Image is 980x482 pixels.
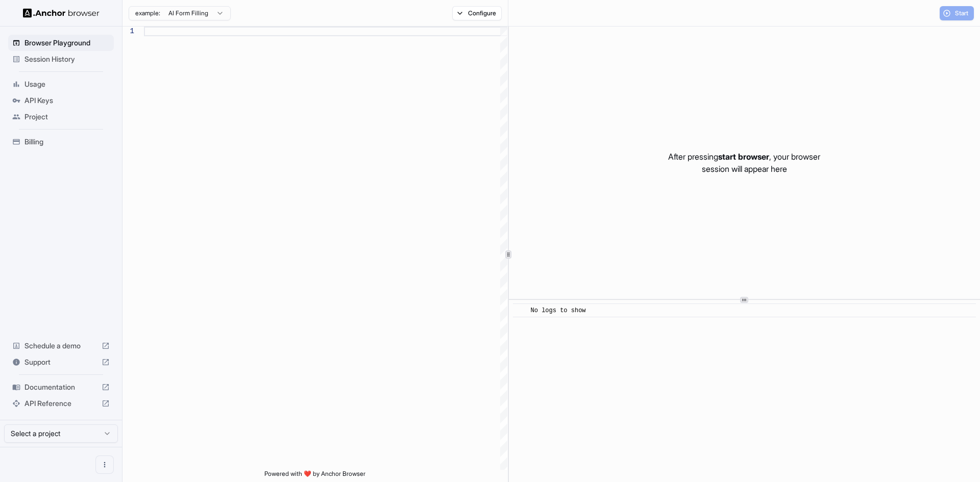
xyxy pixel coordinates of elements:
div: API Keys [8,92,114,109]
div: Billing [8,134,114,150]
div: Support [8,354,114,370]
span: Usage [24,79,110,89]
div: Session History [8,51,114,67]
button: Configure [452,6,502,20]
button: Open menu [95,455,114,474]
span: Session History [24,54,110,64]
span: API Reference [24,398,97,409]
div: API Reference [8,395,114,412]
div: Documentation [8,379,114,395]
img: Anchor Logo [23,8,100,18]
span: API Keys [24,95,110,106]
p: After pressing , your browser session will appear here [668,150,820,175]
span: Billing [24,137,110,147]
span: example: [135,9,160,17]
div: Project [8,109,114,125]
span: Schedule a demo [24,341,97,351]
span: No logs to show [531,307,586,314]
span: Project [24,112,110,122]
div: Usage [8,76,114,92]
span: ​ [518,306,523,316]
span: start browser [718,151,769,162]
span: Support [24,357,97,367]
div: 1 [122,27,134,36]
div: Schedule a demo [8,338,114,354]
span: Documentation [24,382,97,392]
div: Browser Playground [8,35,114,51]
span: Powered with ❤️ by Anchor Browser [264,470,365,482]
span: Browser Playground [24,38,110,48]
